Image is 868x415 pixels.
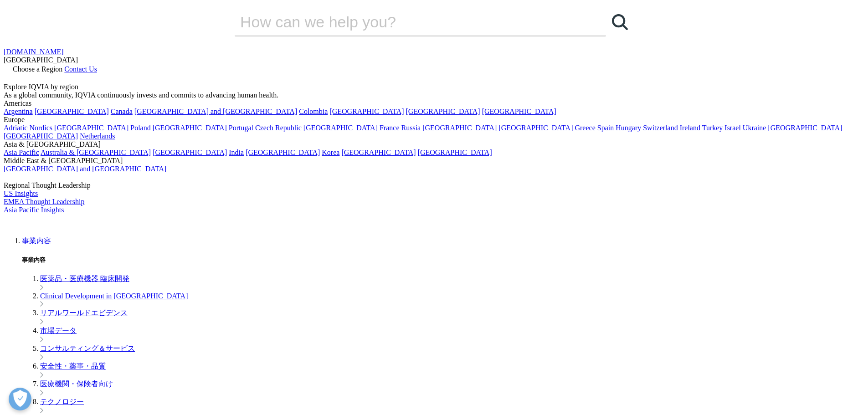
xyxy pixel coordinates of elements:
[29,124,52,132] a: Nordics
[4,116,864,124] div: Europe
[322,149,339,156] a: Korea
[153,124,227,132] a: [GEOGRAPHIC_DATA]
[4,206,64,214] a: Asia Pacific Insights
[40,380,113,388] a: 医療機関・保険者向け
[4,91,864,99] div: As a global community, IQVIA continuously invests and commits to advancing human health.
[246,149,320,156] a: [GEOGRAPHIC_DATA]
[4,132,78,140] a: [GEOGRAPHIC_DATA]
[597,124,614,132] a: Spain
[406,108,480,115] a: [GEOGRAPHIC_DATA]
[80,132,115,140] a: Netherlands
[329,108,404,115] a: [GEOGRAPHIC_DATA]
[40,362,106,370] a: 安全性・薬事・品質
[401,124,421,132] a: Russia
[422,124,497,132] a: [GEOGRAPHIC_DATA]
[768,124,842,132] a: [GEOGRAPHIC_DATA]
[40,275,129,282] a: 医薬品・医療機器 臨床開発
[4,157,864,165] div: Middle East & [GEOGRAPHIC_DATA]
[606,8,633,36] a: 検索する
[680,124,700,132] a: Ireland
[9,388,31,410] button: 優先設定センターを開く
[134,108,297,115] a: [GEOGRAPHIC_DATA] and [GEOGRAPHIC_DATA]
[724,124,741,132] a: Israel
[40,309,128,317] a: リアルワールドエビデンス
[13,65,62,73] span: Choose a Region
[40,344,135,352] a: コンサルティング＆サービス
[4,83,864,91] div: Explore IQVIA by region
[40,292,188,300] a: Clinical Development in [GEOGRAPHIC_DATA]
[40,398,84,405] a: テクノロジー
[22,256,864,264] h5: 事業内容
[743,124,766,132] a: Ukraine
[4,149,39,156] a: Asia Pacific
[229,124,253,132] a: Portugal
[575,124,595,132] a: Greece
[4,165,166,173] a: [GEOGRAPHIC_DATA] and [GEOGRAPHIC_DATA]
[4,99,864,108] div: Americas
[4,181,864,190] div: Regional Thought Leadership
[303,124,378,132] a: [GEOGRAPHIC_DATA]
[4,48,64,56] a: [DOMAIN_NAME]
[4,108,33,115] a: Argentina
[380,124,400,132] a: France
[4,124,27,132] a: Adriatic
[41,149,151,156] a: Australia & [GEOGRAPHIC_DATA]
[4,198,84,205] a: EMEA Thought Leadership
[643,124,678,132] a: Switzerland
[4,140,864,149] div: Asia & [GEOGRAPHIC_DATA]
[4,190,38,197] a: US Insights
[482,108,556,115] a: [GEOGRAPHIC_DATA]
[130,124,150,132] a: Poland
[702,124,723,132] a: Turkey
[299,108,328,115] a: Colombia
[111,108,133,115] a: Canada
[35,108,109,115] a: [GEOGRAPHIC_DATA]
[4,56,864,64] div: [GEOGRAPHIC_DATA]
[40,327,77,334] a: 市場データ
[418,149,492,156] a: [GEOGRAPHIC_DATA]
[64,65,97,73] a: Contact Us
[255,124,302,132] a: Czech Republic
[498,124,573,132] a: [GEOGRAPHIC_DATA]
[341,149,416,156] a: [GEOGRAPHIC_DATA]
[22,237,51,245] a: 事業内容
[153,149,227,156] a: [GEOGRAPHIC_DATA]
[612,14,628,30] svg: Search
[235,8,580,36] input: 検索する
[54,124,128,132] a: [GEOGRAPHIC_DATA]
[616,124,641,132] a: Hungary
[229,149,244,156] a: India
